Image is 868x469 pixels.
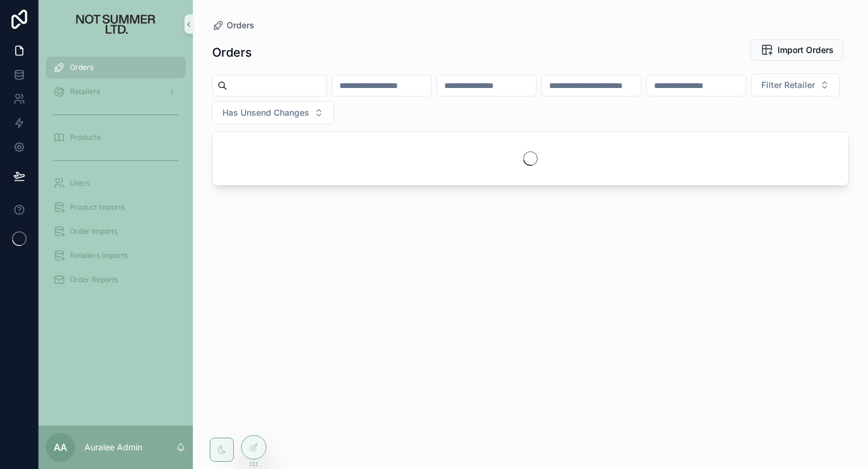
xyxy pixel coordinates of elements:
span: Retailers [70,87,100,96]
span: AA [54,440,67,455]
a: Retailers [46,81,186,102]
a: Orders [46,57,186,78]
button: Select Button [751,74,840,96]
a: Retailers Imports [46,245,186,266]
a: Users [46,172,186,194]
a: Orders [212,19,254,31]
span: Has Unsend Changes [222,107,309,119]
p: Auralee Admin [84,441,142,453]
span: Order Imports [70,227,118,236]
span: Order Reports [70,275,118,285]
img: App logo [55,14,177,34]
a: Product Imports [46,197,186,218]
button: Select Button [212,101,334,124]
span: Products [70,133,101,142]
a: Order Reports [46,269,186,291]
span: Orders [227,19,254,31]
span: Retailers Imports [70,251,128,260]
span: Import Orders [778,44,834,56]
button: Import Orders [750,39,844,61]
h1: Orders [212,44,252,61]
a: Products [46,127,186,148]
a: Order Imports [46,221,186,242]
span: Filter Retailer [761,79,815,91]
span: Users [70,178,90,188]
span: Orders [70,63,93,72]
span: Product Imports [70,203,125,212]
div: scrollable content [39,48,193,306]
